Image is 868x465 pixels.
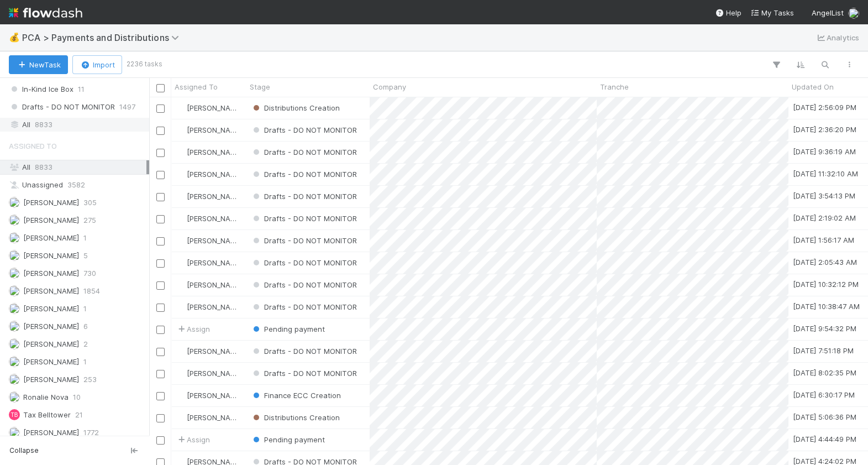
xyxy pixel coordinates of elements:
span: [PERSON_NAME] [23,198,79,207]
a: Analytics [816,31,859,44]
span: 10 [73,390,81,404]
img: avatar_c6c9a18c-a1dc-4048-8eac-219674057138.png [176,258,185,267]
div: Drafts - DO NOT MONITOR [251,279,357,290]
span: Stage [250,81,270,92]
span: [PERSON_NAME] [187,192,243,201]
span: 6 [83,320,88,333]
span: 1 [83,355,87,369]
input: Toggle Row Selected [156,127,165,135]
small: 2236 tasks [127,59,162,69]
div: Drafts - DO NOT MONITOR [251,213,357,224]
div: Drafts - DO NOT MONITOR [251,301,357,312]
span: In-Kind Ice Box [9,82,73,96]
input: Toggle Row Selected [156,237,165,245]
div: [DATE] 2:56:09 PM [793,102,856,113]
div: [DATE] 8:02:35 PM [793,367,856,378]
img: avatar_487f705b-1efa-4920-8de6-14528bcda38c.png [9,356,20,367]
span: [PERSON_NAME] [187,258,243,267]
div: Pending payment [251,323,325,335]
div: [PERSON_NAME] [176,102,241,113]
span: [PERSON_NAME] [23,233,79,242]
div: Drafts - DO NOT MONITOR [251,191,357,202]
div: Drafts - DO NOT MONITOR [251,368,357,379]
input: Toggle Row Selected [156,348,165,356]
div: [DATE] 9:54:32 PM [793,323,856,334]
span: [PERSON_NAME] [187,302,243,311]
img: avatar_c6c9a18c-a1dc-4048-8eac-219674057138.png [176,148,185,156]
div: [DATE] 6:30:17 PM [793,389,855,400]
div: [DATE] 2:05:43 AM [793,257,857,268]
span: Distributions Creation [251,413,340,422]
span: [PERSON_NAME] [187,369,243,378]
div: [DATE] 11:32:10 AM [793,168,858,179]
img: avatar_c6c9a18c-a1dc-4048-8eac-219674057138.png [176,280,185,289]
span: [PERSON_NAME] [187,148,243,156]
span: [PERSON_NAME] [187,391,243,400]
span: Drafts - DO NOT MONITOR [251,236,357,245]
span: [PERSON_NAME] [23,357,79,366]
span: [PERSON_NAME] [23,286,79,295]
span: Drafts - DO NOT MONITOR [251,192,357,201]
span: Pending payment [251,325,325,333]
span: [PERSON_NAME] [23,269,79,278]
div: Help [715,7,741,18]
img: avatar_a2d05fec-0a57-4266-8476-74cda3464b0e.png [176,413,185,422]
img: avatar_8c44b08f-3bc4-4c10-8fb8-2c0d4b5a4cd3.png [9,338,20,349]
input: Toggle Row Selected [156,281,165,290]
span: 2 [83,337,88,351]
div: Pending payment [251,434,325,445]
span: My Tasks [750,8,794,17]
div: [PERSON_NAME] [176,368,241,379]
span: 305 [83,196,97,210]
span: 21 [75,408,83,422]
span: 8833 [35,118,52,132]
input: Toggle Row Selected [156,149,165,157]
div: Unassigned [9,178,146,192]
span: [PERSON_NAME] [23,375,79,384]
span: 8833 [35,163,52,171]
div: [DATE] 7:51:18 PM [793,345,854,356]
div: All [9,160,146,174]
img: avatar_030f5503-c087-43c2-95d1-dd8963b2926c.png [9,303,20,314]
div: [DATE] 2:19:02 AM [793,212,856,223]
img: avatar_c6c9a18c-a1dc-4048-8eac-219674057138.png [176,192,185,201]
span: 1 [83,231,87,245]
div: [DATE] 10:38:47 AM [793,301,860,312]
span: [PERSON_NAME] [187,214,243,223]
div: Distributions Creation [251,412,340,423]
img: avatar_a2d05fec-0a57-4266-8476-74cda3464b0e.png [176,391,185,400]
img: logo-inverted-e16ddd16eac7371096b0.svg [9,3,82,22]
span: Company [373,81,406,92]
input: Toggle Row Selected [156,370,165,378]
span: [PERSON_NAME] [187,103,243,112]
img: avatar_c6c9a18c-a1dc-4048-8eac-219674057138.png [176,236,185,245]
div: Drafts - DO NOT MONITOR [251,257,357,268]
span: [PERSON_NAME] [187,413,243,422]
span: Finance ECC Creation [251,391,341,400]
img: avatar_d7f67417-030a-43ce-a3ce-a315a3ccfd08.png [9,321,20,332]
span: Drafts - DO NOT MONITOR [251,214,357,223]
span: Drafts - DO NOT MONITOR [251,302,357,311]
img: avatar_87e1a465-5456-4979-8ac4-f0cdb5bbfe2d.png [848,8,859,19]
span: [PERSON_NAME] [23,304,79,313]
div: [DATE] 1:56:17 AM [793,234,854,245]
span: [PERSON_NAME] [23,339,79,348]
img: avatar_ad9da010-433a-4b4a-a484-836c288de5e1.png [9,268,20,279]
span: Tranche [600,81,629,92]
span: Assign [176,323,210,335]
span: Drafts - DO NOT MONITOR [251,347,357,356]
span: 1854 [83,284,100,298]
div: Drafts - DO NOT MONITOR [251,235,357,246]
img: avatar_c6c9a18c-a1dc-4048-8eac-219674057138.png [176,170,185,179]
img: avatar_70eb89fd-53e7-4719-8353-99a31b391b8c.png [9,250,20,261]
span: Drafts - DO NOT MONITOR [251,258,357,267]
span: 5 [83,249,88,263]
a: My Tasks [750,7,794,18]
span: Tax Belltower [23,410,71,419]
img: avatar_a2d05fec-0a57-4266-8476-74cda3464b0e.png [176,103,185,112]
div: [PERSON_NAME] [176,257,241,268]
div: [DATE] 2:36:20 PM [793,124,856,135]
div: Finance ECC Creation [251,390,341,401]
span: Assigned To [175,81,218,92]
div: [PERSON_NAME] [176,235,241,246]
